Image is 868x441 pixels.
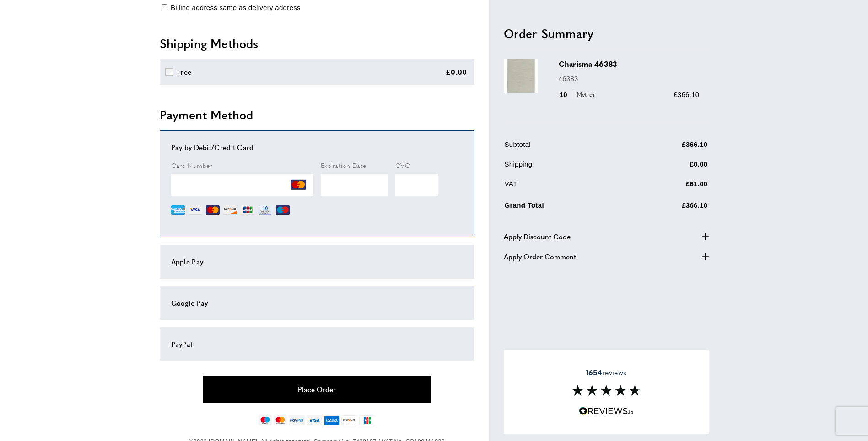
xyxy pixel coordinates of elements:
[307,415,322,425] img: visa
[171,256,463,267] div: Apple Pay
[628,158,708,176] td: £0.00
[395,174,438,196] iframe: Secure Credit Card Frame - CVV
[203,376,431,403] button: Place Order
[162,4,167,10] input: Billing address same as delivery address
[171,339,463,350] div: PayPal
[189,203,202,217] img: VI.png
[171,161,212,170] span: Card Number
[289,415,305,425] img: paypal
[160,107,474,123] h2: Payment Method
[586,368,626,377] span: reviews
[505,198,627,217] td: Grand Total
[171,297,463,308] div: Google Pay
[258,203,273,217] img: DN.png
[628,198,708,217] td: £366.10
[206,203,220,217] img: MC.png
[505,139,627,156] td: Subtotal
[505,178,627,196] td: VAT
[321,174,388,196] iframe: Secure Credit Card Frame - Expiration Date
[505,158,627,176] td: Shipping
[572,385,641,396] img: Reviews section
[171,142,463,153] div: Pay by Debit/Credit Card
[628,178,708,196] td: £61.00
[504,59,538,93] img: Charisma 46383
[171,174,313,196] iframe: Secure Credit Card Frame - Credit Card Number
[446,66,467,77] div: £0.00
[274,415,287,425] img: mastercard
[559,59,700,69] h3: Charisma 46383
[586,367,602,377] strong: 1654
[559,73,700,84] p: 46383
[259,415,272,425] img: maestro
[559,89,598,100] div: 10
[160,35,474,52] h2: Shipping Methods
[291,177,306,193] img: MC.png
[572,90,597,99] span: Metres
[341,415,357,425] img: discover
[171,4,301,11] span: Billing address same as delivery address
[276,203,290,217] img: MI.png
[395,161,410,170] span: CVC
[177,66,191,77] div: Free
[321,161,367,170] span: Expiration Date
[359,415,375,425] img: jcb
[628,139,708,156] td: £366.10
[504,231,571,242] span: Apply Discount Code
[504,251,576,262] span: Apply Order Comment
[324,415,340,425] img: american-express
[241,203,254,217] img: JCB.png
[579,407,634,415] img: Reviews.io 5 stars
[504,25,709,41] h2: Order Summary
[223,203,237,217] img: DI.png
[171,203,185,217] img: AE.png
[674,90,699,98] span: £366.10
